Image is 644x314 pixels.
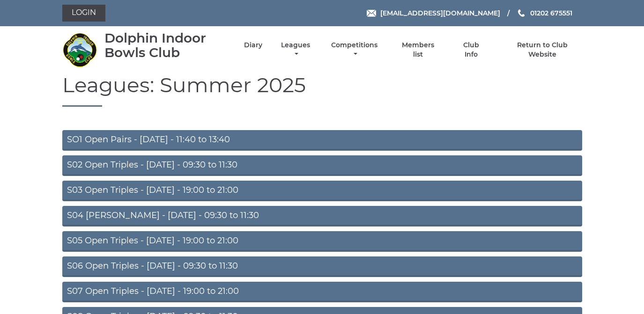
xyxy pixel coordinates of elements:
[380,9,500,17] span: [EMAIL_ADDRESS][DOMAIN_NAME]
[62,130,582,151] a: SO1 Open Pairs - [DATE] - 11:40 to 13:40
[456,41,487,59] a: Club Info
[367,8,500,18] a: Email [EMAIL_ADDRESS][DOMAIN_NAME]
[62,282,582,302] a: S07 Open Triples - [DATE] - 19:00 to 21:00
[244,41,262,50] a: Diary
[104,31,228,60] div: Dolphin Indoor Bowls Club
[530,9,572,17] span: 01202 675551
[62,155,582,176] a: S02 Open Triples - [DATE] - 09:30 to 11:30
[62,231,582,252] a: S05 Open Triples - [DATE] - 19:00 to 21:00
[62,5,105,22] a: Login
[518,9,525,17] img: Phone us
[329,41,380,59] a: Competitions
[62,181,582,201] a: S03 Open Triples - [DATE] - 19:00 to 21:00
[62,256,582,277] a: S06 Open Triples - [DATE] - 09:30 to 11:30
[279,41,312,59] a: Leagues
[396,41,439,59] a: Members list
[503,41,582,59] a: Return to Club Website
[517,8,572,18] a: Phone us 01202 675551
[62,73,582,107] h1: Leagues: Summer 2025
[62,32,97,67] img: Dolphin Indoor Bowls Club
[367,10,376,17] img: Email
[62,206,582,226] a: S04 [PERSON_NAME] - [DATE] - 09:30 to 11:30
